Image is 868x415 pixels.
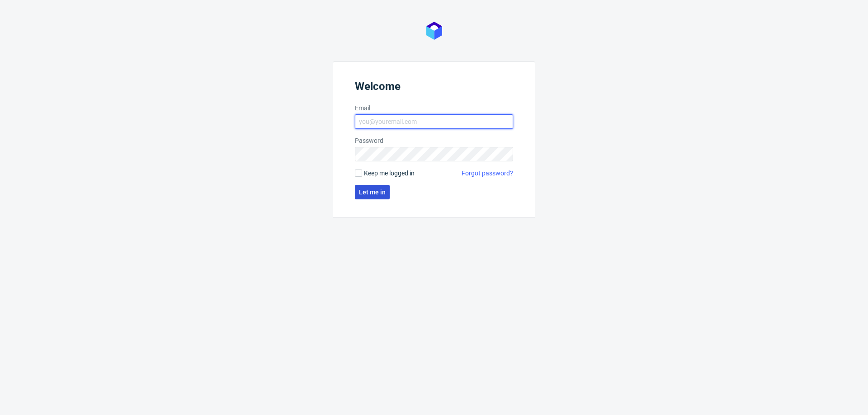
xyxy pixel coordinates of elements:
[355,80,513,96] header: Welcome
[359,189,386,195] span: Let me in
[364,169,415,178] span: Keep me logged in
[355,114,513,129] input: you@youremail.com
[355,104,513,113] label: Email
[355,185,390,199] button: Let me in
[462,169,513,178] a: Forgot password?
[355,136,513,145] label: Password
